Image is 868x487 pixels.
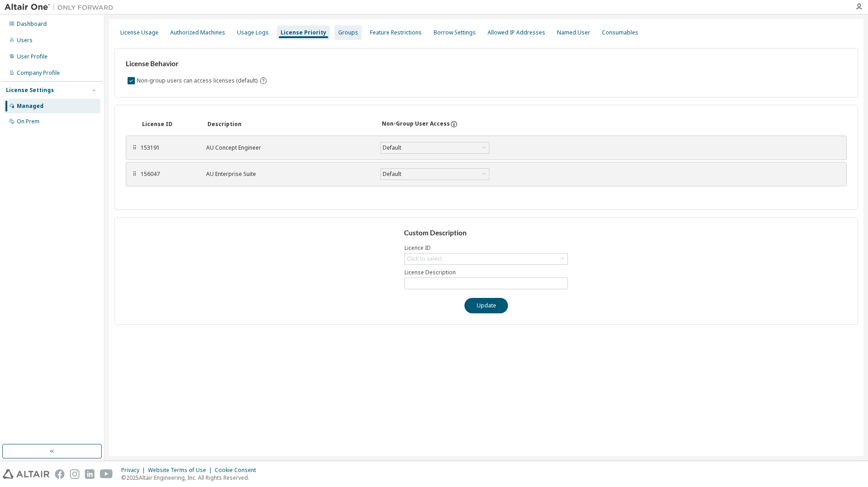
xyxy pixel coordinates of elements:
[381,143,403,153] div: Default
[381,169,403,179] div: Default
[404,269,568,276] label: License Description
[404,244,568,252] label: Licence ID
[407,255,442,263] div: Click to select
[17,102,44,110] div: Managed
[381,142,489,153] div: Default
[3,469,49,479] img: altair_logo.svg
[488,29,545,36] div: Allowed IP Addresses
[142,121,197,128] div: License ID
[602,29,638,36] div: Consumables
[382,120,450,128] div: Non-Group User Access
[126,59,266,68] h3: License Behavior
[132,144,137,151] div: ⠿
[121,474,261,482] p: © 2025 Altair Engineering, Inc. All Rights Reserved.
[120,29,158,36] div: License Usage
[557,29,590,36] div: Named User
[6,87,54,94] div: License Settings
[464,298,508,313] button: Update
[237,29,269,36] div: Usage Logs
[281,29,326,36] div: License Priority
[137,75,259,86] label: Non-group users can access licenses (default)
[170,29,225,36] div: Authorized Machines
[17,69,60,77] div: Company Profile
[85,469,94,479] img: linkedin.svg
[17,20,47,28] div: Dashboard
[215,467,261,474] div: Cookie Consent
[17,118,39,125] div: On Prem
[100,469,113,479] img: youtube.svg
[338,29,358,36] div: Groups
[381,169,489,180] div: Default
[405,253,567,264] div: Click to select
[121,467,148,474] div: Privacy
[404,229,569,238] h3: Custom Description
[259,77,267,85] svg: By default any user not assigned to any group can access any license. Turn this setting off to di...
[207,121,371,128] div: Description
[206,170,370,178] div: AU Enterprise Suite
[70,469,79,479] img: instagram.svg
[141,170,195,178] div: 156047
[434,29,476,36] div: Borrow Settings
[132,170,137,178] div: ⠿
[17,37,33,44] div: Users
[206,144,370,151] div: AU Concept Engineer
[148,467,215,474] div: Website Terms of Use
[55,469,64,479] img: facebook.svg
[141,144,195,151] div: 153191
[17,53,48,60] div: User Profile
[5,3,118,12] img: Altair One
[370,29,422,36] div: Feature Restrictions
